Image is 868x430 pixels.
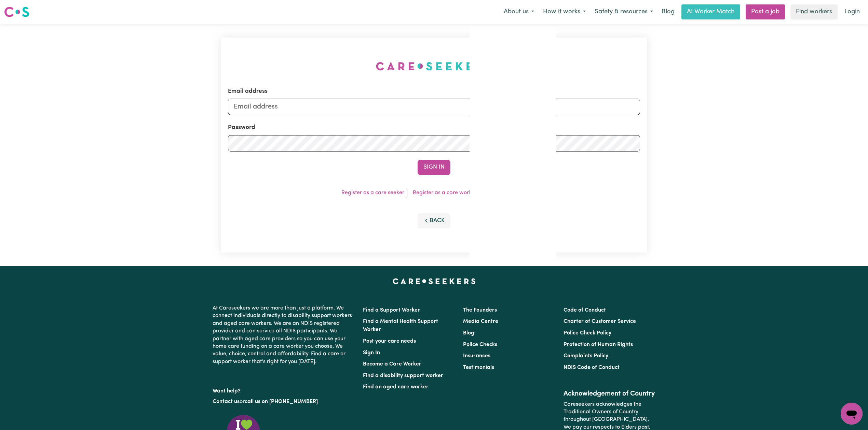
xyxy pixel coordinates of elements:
a: AI Worker Match [681,4,740,19]
a: Police Check Policy [564,330,611,336]
a: Find an aged care worker [363,384,429,390]
a: Testimonials [463,365,494,370]
a: Post a job [746,4,785,19]
a: Charter of Customer Service [564,319,636,324]
label: Password [228,123,255,132]
button: Safety & resources [590,5,657,19]
a: Register as a care worker [413,190,477,196]
a: Forgot password [485,190,527,196]
a: Careseekers home page [393,278,476,284]
a: Protection of Human Rights [564,342,633,347]
iframe: Button to launch messaging window [841,403,863,425]
a: Find a Mental Health Support Worker [363,319,438,332]
a: NDIS Code of Conduct [564,365,620,370]
a: Police Checks [463,342,497,347]
input: Email address [228,99,640,115]
a: Find a disability support worker [363,373,443,378]
a: Complaints Policy [564,353,608,359]
a: Media Centre [463,319,498,324]
button: About us [499,5,539,19]
p: Want help? [213,385,355,395]
button: How it works [539,5,590,19]
a: Blog [657,4,679,19]
img: Careseekers logo [4,6,29,18]
a: Careseekers logo [4,4,29,20]
button: Sign In [418,160,450,175]
a: Insurances [463,353,490,359]
button: Back [418,213,450,228]
a: Sign In [363,350,380,356]
a: Find workers [790,4,838,19]
a: Become a Care Worker [363,361,421,367]
a: The Founders [463,307,497,313]
a: Register as a care seeker [341,190,404,196]
h2: Acknowledgement of Country [564,390,655,398]
a: Find a Support Worker [363,307,420,313]
a: Code of Conduct [564,307,606,313]
a: Blog [463,330,474,336]
p: At Careseekers we are more than just a platform. We connect individuals directly to disability su... [213,302,355,368]
a: Contact us [213,399,240,404]
a: call us on [PHONE_NUMBER] [245,399,318,404]
a: Login [840,4,864,19]
label: Email address [228,87,268,96]
p: or [213,395,355,408]
a: Post your care needs [363,339,416,344]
